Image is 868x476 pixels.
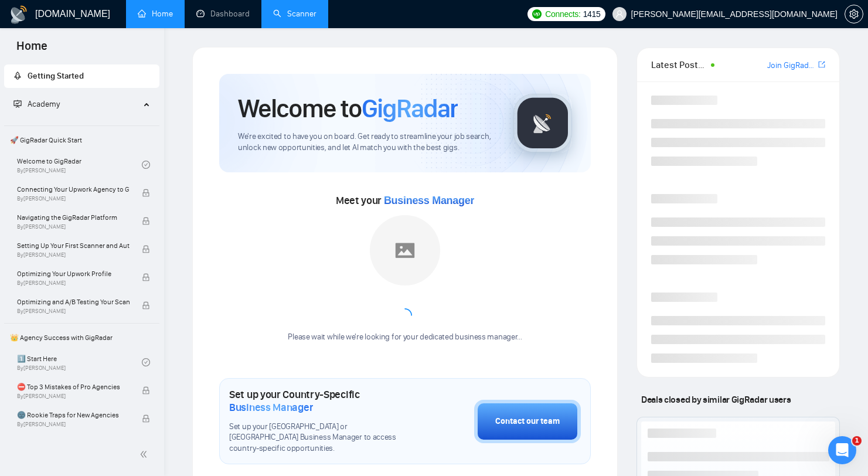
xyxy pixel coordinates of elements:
[17,280,130,287] span: By [PERSON_NAME]
[397,308,413,323] span: loading
[17,409,130,421] span: 🌚 Rookie Traps for New Agencies
[615,10,624,18] span: user
[545,8,580,21] span: Connects:
[495,415,560,428] div: Contact our team
[651,57,707,72] span: Latest Posts from the GigRadar Community
[17,308,130,315] span: By [PERSON_NAME]
[17,296,130,308] span: Optimizing and A/B Testing Your Scanner for Better Results
[336,194,474,207] span: Meet your
[17,349,142,375] a: 1️⃣ Start HereBy[PERSON_NAME]
[229,388,416,414] h1: Set up your Country-Specific
[138,9,173,19] a: homeHome
[17,268,130,280] span: Optimizing Your Upwork Profile
[13,72,22,80] span: rocket
[229,401,313,414] span: Business Manager
[28,71,84,81] span: Getting Started
[17,152,142,178] a: Welcome to GigRadarBy[PERSON_NAME]
[13,100,22,108] span: fund-projection-screen
[13,99,60,109] span: Academy
[4,64,159,88] li: Getting Started
[7,38,57,62] span: Home
[273,9,316,19] a: searchScanner
[196,9,250,19] a: dashboardDashboard
[238,93,458,124] h1: Welcome to
[845,5,863,23] button: setting
[17,195,130,202] span: By [PERSON_NAME]
[17,212,130,223] span: Navigating the GigRadar Platform
[142,161,150,169] span: check-circle
[142,245,150,253] span: lock
[818,59,825,70] a: export
[845,9,863,19] a: setting
[139,448,151,460] span: double-left
[636,389,795,410] span: Deals closed by similar GigRadar users
[142,414,150,423] span: lock
[532,9,542,19] img: upwork-logo.png
[142,273,150,281] span: lock
[583,8,601,21] span: 1415
[17,421,130,428] span: By [PERSON_NAME]
[5,128,158,152] span: 🚀 GigRadar Quick Start
[142,189,150,197] span: lock
[17,183,130,195] span: Connecting Your Upwork Agency to GigRadar
[513,94,572,152] img: gigradar-logo.png
[142,358,150,366] span: check-circle
[17,251,130,259] span: By [PERSON_NAME]
[362,93,458,124] span: GigRadar
[17,223,130,230] span: By [PERSON_NAME]
[142,301,150,310] span: lock
[818,60,825,69] span: export
[28,99,60,109] span: Academy
[238,131,495,154] span: We're excited to have you on board. Get ready to streamline your job search, unlock new opportuni...
[281,332,529,343] div: Please wait while we're looking for your dedicated business manager...
[852,436,862,446] span: 1
[229,421,416,455] span: Set up your [GEOGRAPHIC_DATA] or [GEOGRAPHIC_DATA] Business Manager to access country-specific op...
[384,195,474,206] span: Business Manager
[767,59,816,72] a: Join GigRadar Slack Community
[17,240,130,251] span: Setting Up Your First Scanner and Auto-Bidder
[142,217,150,225] span: lock
[9,5,28,24] img: logo
[370,215,440,285] img: placeholder.png
[828,436,856,464] iframe: Intercom live chat
[142,386,150,395] span: lock
[5,326,158,349] span: 👑 Agency Success with GigRadar
[17,381,130,393] span: ⛔ Top 3 Mistakes of Pro Agencies
[474,400,581,443] button: Contact our team
[17,393,130,400] span: By [PERSON_NAME]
